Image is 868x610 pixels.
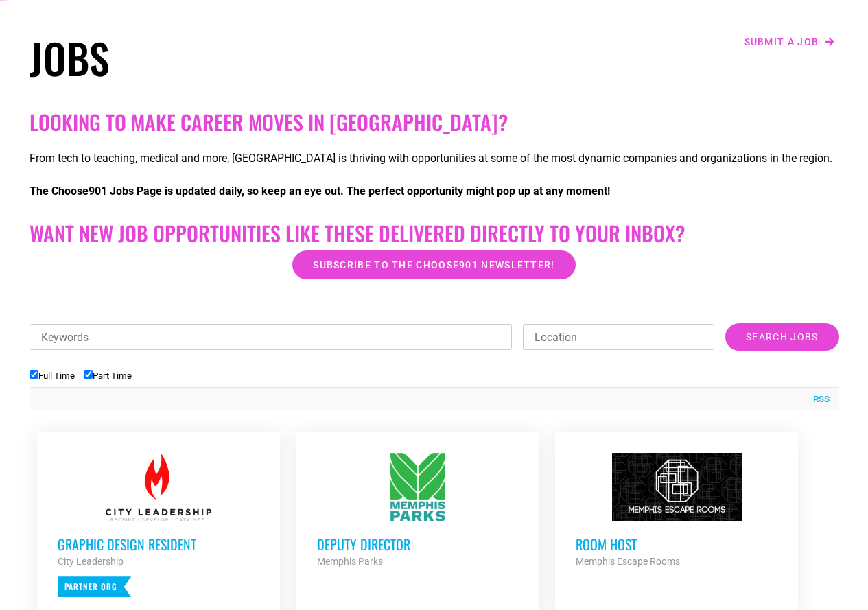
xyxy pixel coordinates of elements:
[313,260,554,270] span: Subscribe to the Choose901 newsletter!
[576,556,680,567] strong: Memphis Escape Rooms
[30,324,513,350] input: Keywords
[84,371,132,381] label: Part Time
[317,535,519,553] h3: Deputy Director
[30,150,839,167] p: From tech to teaching, medical and more, [GEOGRAPHIC_DATA] is thriving with opportunities at some...
[84,370,93,379] input: Part Time
[58,556,124,567] strong: City Leadership
[30,185,610,198] strong: The Choose901 Jobs Page is updated daily, so keep an eye out. The perfect opportunity might pop u...
[296,432,539,590] a: Deputy Director Memphis Parks
[30,110,839,134] h2: Looking to make career moves in [GEOGRAPHIC_DATA]?
[744,37,819,47] span: Submit a job
[806,392,830,406] a: RSS
[292,250,575,279] a: Subscribe to the Choose901 newsletter!
[30,371,75,381] label: Full Time
[555,432,798,590] a: Room Host Memphis Escape Rooms
[58,535,259,553] h3: Graphic Design Resident
[58,576,131,597] p: Partner Org
[576,535,777,553] h3: Room Host
[30,370,38,379] input: Full Time
[30,33,427,82] h1: Jobs
[523,324,714,350] input: Location
[740,33,839,51] a: Submit a job
[725,323,838,351] input: Search Jobs
[30,221,839,246] h2: Want New Job Opportunities like these Delivered Directly to your Inbox?
[317,556,383,567] strong: Memphis Parks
